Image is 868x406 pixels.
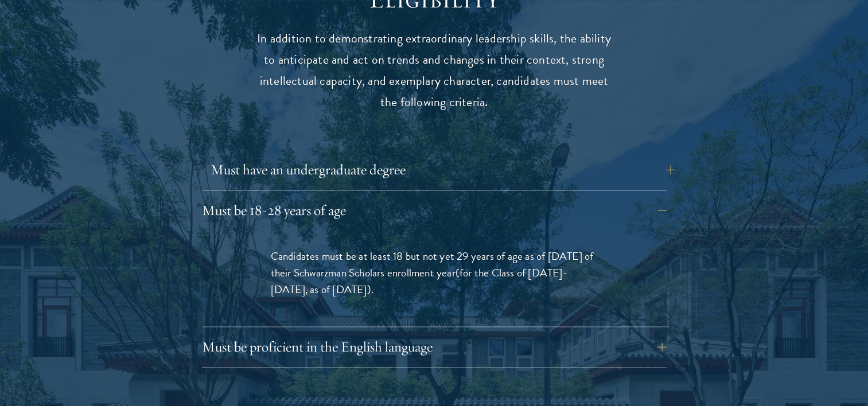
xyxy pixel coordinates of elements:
span: (for the Class of [DATE]-[DATE], as of [DATE]) [271,264,567,298]
p: In addition to demonstrating extraordinary leadership skills, the ability to anticipate and act o... [256,28,612,113]
p: Candidates must be at least 18 but not yet 29 years of age as of [DATE] of their Schwarzman Schol... [271,248,598,298]
button: Must be proficient in the English language [202,333,667,361]
button: Must be 18-28 years of age [202,197,667,224]
button: Must have an undergraduate degree [211,156,675,184]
